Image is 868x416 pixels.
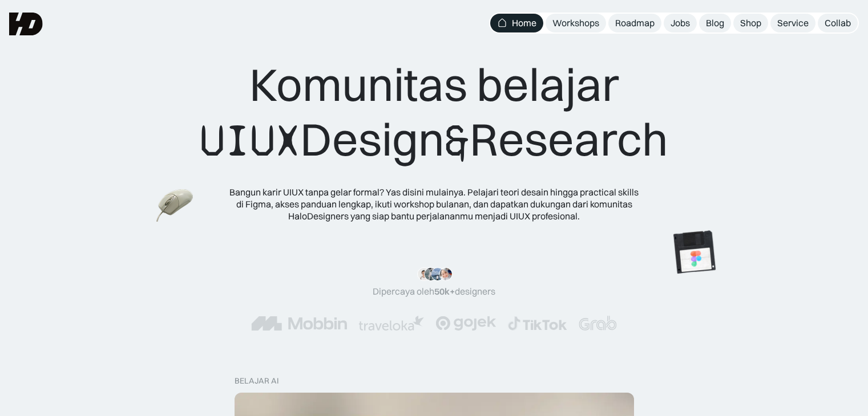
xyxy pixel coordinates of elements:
div: Shop [740,17,761,29]
a: Shop [733,14,768,32]
div: belajar ai [235,376,278,386]
div: Dipercaya oleh designers [373,286,495,297]
div: Jobs [671,17,690,29]
div: Bangun karir UIUX tanpa gelar formal? Yas disini mulainya. Pelajari teori desain hingga practical... [229,186,640,222]
a: Jobs [664,14,697,32]
div: Komunitas belajar Design Research [200,57,668,168]
div: Blog [706,17,724,29]
div: Service [777,17,809,29]
a: Roadmap [608,14,661,32]
div: Home [512,17,536,29]
a: Collab [818,14,858,32]
div: Workshops [552,17,599,29]
span: 50k+ [434,286,455,297]
span: & [445,113,470,168]
a: Home [490,14,543,32]
a: Blog [699,14,731,32]
a: Workshops [546,14,606,32]
a: Service [770,14,815,32]
div: Roadmap [615,17,655,29]
span: UIUX [200,113,300,168]
div: Collab [825,17,851,29]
